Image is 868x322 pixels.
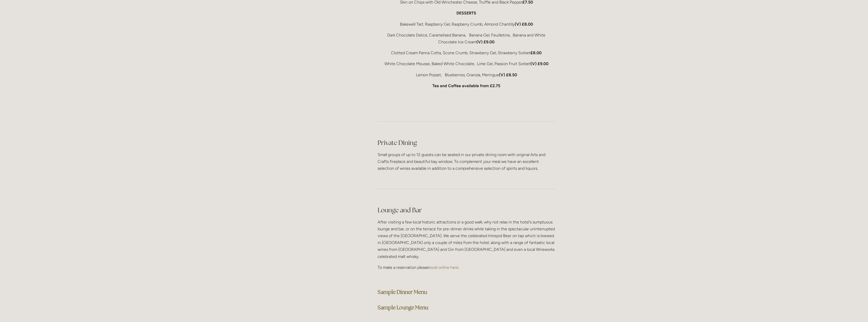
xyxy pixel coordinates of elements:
[432,83,500,88] strong: Tea and Coffee available from £2.75
[499,72,517,77] strong: (V) £8.50
[378,49,555,56] p: Clotted Cream Panna Cotta, Scone Crumb, Strawberry Gel, Strawberry Sorbet
[378,32,555,45] p: Dark Chocolate Delice, Caramelised Banana, Banana Gel, Feuilletine, Banana and White Chocolate Ic...
[515,22,533,27] strong: (V) £8.00
[378,21,555,28] p: Bakewell Tart, Raspberry Gel, Raspberry Crumb, Almond Chantilly
[530,50,542,55] strong: £8.00
[378,219,555,260] p: After visiting a few local historic attractions or a good walk, why not relax in the hotel's sump...
[378,206,555,215] h2: Lounge and Bar
[378,264,555,271] p: To make a reservation please .
[378,71,555,78] p: Lemon Posset, Blueberries, Granola, Meringue
[456,11,476,15] strong: DESSERTS
[378,138,555,147] h2: Private Dining
[476,40,494,44] strong: (V) £9.00
[378,289,427,295] a: Sample Dinner Menu
[378,151,555,172] p: Small groups of up to 12 guests can be seated in our private dining room with original Arts and C...
[429,265,458,270] a: book online here
[378,60,555,67] p: White Chocolate Mousse, Baked White Chocolate, Lime Gel, Passion Fruit Sorbet
[378,304,428,311] a: Sample Lounge Menu
[530,61,548,66] strong: (V) £9.00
